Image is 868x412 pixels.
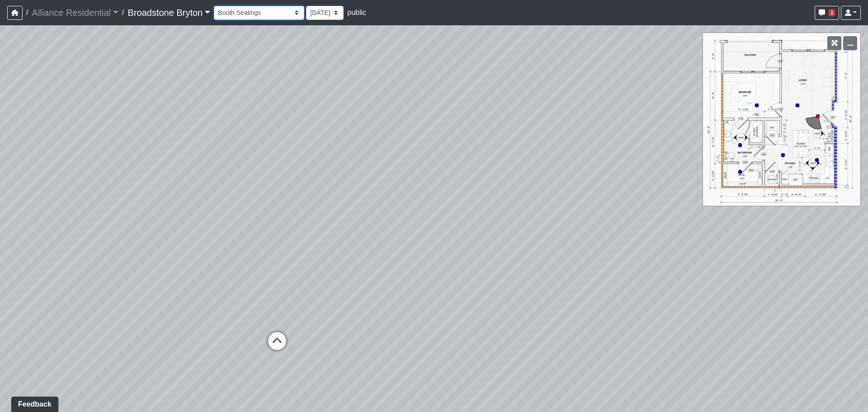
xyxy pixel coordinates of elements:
[347,9,366,16] span: public
[7,394,60,412] iframe: Ybug feedback widget
[118,4,127,22] span: /
[829,9,835,16] span: 1
[23,4,32,22] span: /
[32,4,118,22] a: Alliance Residential
[815,6,839,20] button: 1
[128,4,211,22] a: Broadstone Bryton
